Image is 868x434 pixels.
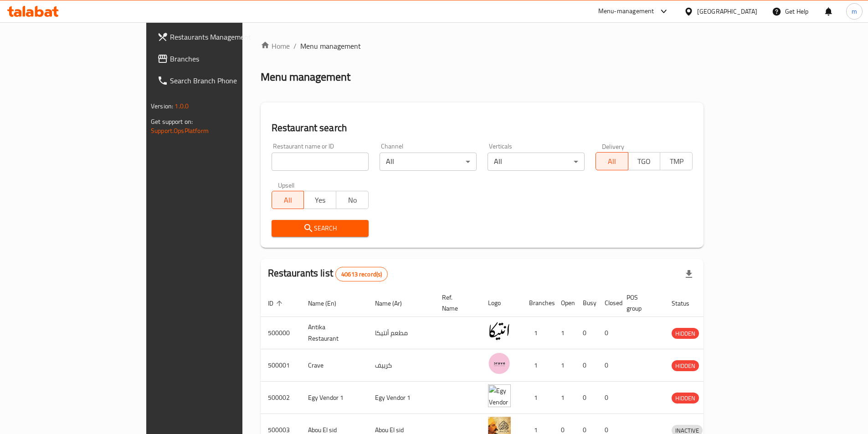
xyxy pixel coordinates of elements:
[151,125,209,137] a: Support.OpsPlatform
[628,152,661,170] button: TGO
[300,41,361,51] span: Menu management
[522,289,554,317] th: Branches
[672,393,699,403] span: HIDDEN
[488,153,585,171] div: All
[303,191,336,209] button: Yes
[672,361,699,371] span: HIDDEN
[272,191,304,209] button: All
[597,382,619,414] td: 0
[522,382,554,414] td: 1
[554,382,575,414] td: 1
[554,317,575,349] td: 1
[301,317,368,349] td: Antika Restaurant
[554,349,575,382] td: 1
[170,31,284,42] span: Restaurants Management
[261,41,704,51] nav: breadcrumb
[632,155,657,168] span: TGO
[575,317,597,349] td: 0
[481,289,522,317] th: Logo
[301,349,368,382] td: Crave
[261,70,350,84] h2: Menu management
[597,349,619,382] td: 0
[575,349,597,382] td: 0
[301,382,368,414] td: Egy Vendor 1
[170,53,284,64] span: Branches
[672,328,699,339] span: HIDDEN
[272,220,369,237] button: Search
[488,320,511,342] img: Antika Restaurant
[336,270,387,279] span: 40613 record(s)
[368,317,435,349] td: مطعم أنتيكا
[308,194,333,207] span: Yes
[697,6,757,16] div: [GEOGRAPHIC_DATA]
[272,121,693,135] h2: Restaurant search
[627,292,653,314] span: POS group
[170,75,284,86] span: Search Branch Phone
[375,298,414,309] span: Name (Ar)
[268,266,388,281] h2: Restaurants list
[368,382,435,414] td: Egy Vendor 1
[380,153,477,171] div: All
[852,6,857,16] span: m
[522,349,554,382] td: 1
[336,191,369,209] button: No
[272,153,369,171] input: Search for restaurant name or ID..
[368,349,435,382] td: كرييف
[268,298,285,309] span: ID
[597,317,619,349] td: 0
[672,298,701,309] span: Status
[279,223,361,234] span: Search
[575,382,597,414] td: 0
[660,152,693,170] button: TMP
[442,292,470,314] span: Ref. Name
[278,182,295,188] label: Upsell
[664,155,689,168] span: TMP
[276,194,301,207] span: All
[522,317,554,349] td: 1
[293,41,297,51] li: /
[488,384,511,407] img: Egy Vendor 1
[335,267,388,281] div: Total records count
[575,289,597,317] th: Busy
[678,263,700,285] div: Export file
[150,26,291,48] a: Restaurants Management
[488,352,511,375] img: Crave
[600,155,625,168] span: All
[151,116,193,128] span: Get support on:
[596,152,628,170] button: All
[602,143,625,149] label: Delivery
[598,6,654,17] div: Menu-management
[597,289,619,317] th: Closed
[150,70,291,92] a: Search Branch Phone
[175,100,189,112] span: 1.0.0
[150,48,291,70] a: Branches
[151,100,173,112] span: Version:
[554,289,575,317] th: Open
[340,194,365,207] span: No
[308,298,348,309] span: Name (En)
[672,360,699,371] div: HIDDEN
